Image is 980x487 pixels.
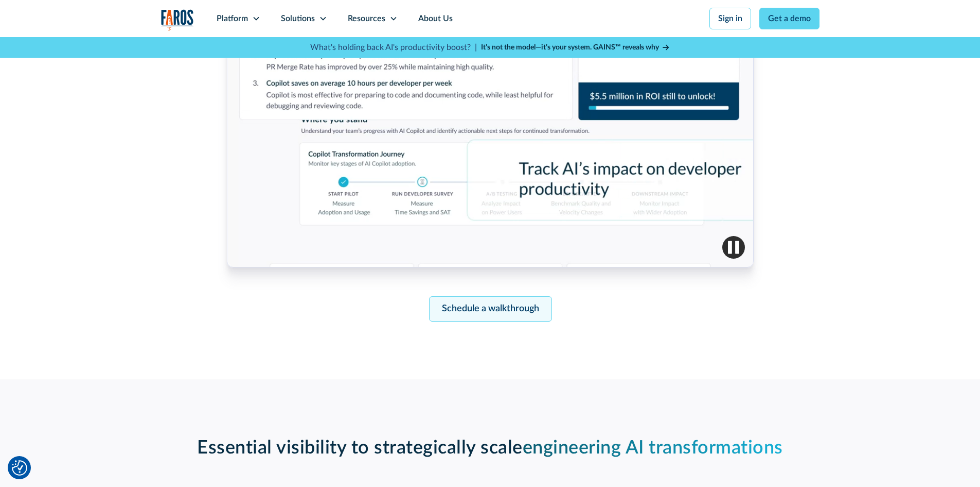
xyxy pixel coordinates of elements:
[759,8,819,29] a: Get a demo
[709,8,751,29] a: Sign in
[161,9,194,30] a: home
[481,42,670,53] a: It’s not the model—it’s your system. GAINS™ reveals why
[523,439,783,457] span: engineering AI transformations
[310,41,477,54] p: What's holding back AI's productivity boost? |
[481,44,659,51] strong: It’s not the model—it’s your system. GAINS™ reveals why
[12,460,27,476] img: Revisit consent button
[161,437,819,459] h2: Essential visibility to strategically scale
[12,460,27,476] button: Cookie Settings
[722,236,745,259] img: Pause video
[429,296,551,322] a: Schedule a walkthrough
[348,12,385,25] div: Resources
[217,12,248,25] div: Platform
[281,12,315,25] div: Solutions
[161,9,194,30] img: Logo of the analytics and reporting company Faros.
